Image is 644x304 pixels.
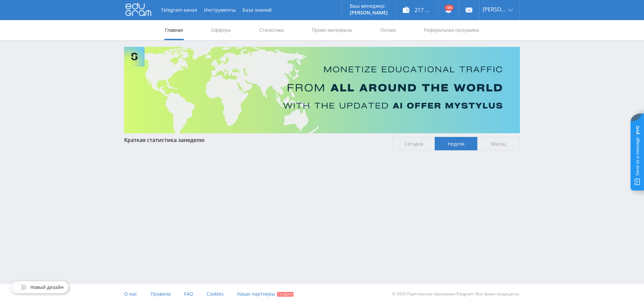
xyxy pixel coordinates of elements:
[124,137,386,143] div: Краткая статистика за
[350,10,388,15] p: [PERSON_NAME]
[258,20,284,40] a: Статистика
[184,136,205,144] span: неделю
[237,291,275,297] span: Наши партнеры
[124,47,520,133] img: Banner
[124,291,137,297] span: О нас
[483,7,506,12] span: [PERSON_NAME]
[325,284,520,304] div: © 2025 Партнёрская программа Edugram. Все права защищены.
[423,20,480,40] a: Реферальная программа
[435,137,477,150] span: Неделя
[207,291,224,297] span: Cookies
[30,285,64,290] span: Новый дизайн
[380,20,396,40] a: Потоки
[277,292,293,297] span: Скидки
[151,291,171,297] span: Правила
[477,137,520,150] span: Месяц
[350,3,388,9] p: Ваш менеджер:
[237,284,293,304] a: Наши партнеры Скидки
[392,137,435,150] span: Сегодня
[184,291,193,297] span: FAQ
[184,284,193,304] a: FAQ
[164,20,183,40] a: Главная
[151,284,171,304] a: Правила
[210,20,232,40] a: Офферы
[311,20,353,40] a: Промо-материалы
[124,284,137,304] a: О нас
[207,284,224,304] a: Cookies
